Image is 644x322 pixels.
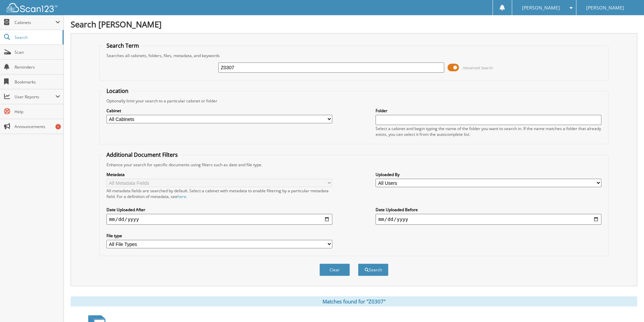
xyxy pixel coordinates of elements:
span: User Reports [15,94,55,100]
button: Search [358,264,388,276]
span: [PERSON_NAME] [522,6,560,10]
span: Advanced Search [463,65,493,70]
div: Enhance your search for specific documents using filters such as date and file type. [103,162,605,168]
div: Select a cabinet and begin typing the name of the folder you want to search in. If the name match... [376,126,601,137]
legend: Search Term [103,42,142,49]
div: Searches all cabinets, folders, files, metadata, and keywords [103,53,605,58]
div: Optionally limit your search to a particular cabinet or folder [103,98,605,104]
label: Uploaded By [376,172,601,177]
legend: Location [103,87,132,95]
label: Date Uploaded Before [376,207,601,213]
img: scan123-logo-white.svg [7,3,57,12]
span: Cabinets [15,20,55,25]
label: Metadata [106,172,332,177]
a: here [177,194,186,199]
label: File type [106,233,332,239]
label: Cabinet [106,108,332,114]
span: [PERSON_NAME] [586,6,624,10]
div: Matches found for "Z0307" [71,296,637,306]
h1: Search [PERSON_NAME] [71,19,637,30]
span: Announcements [15,124,60,129]
span: Search [15,34,59,40]
span: Help [15,109,60,115]
legend: Additional Document Filters [103,151,181,158]
div: All metadata fields are searched by default. Select a cabinet with metadata to enable filtering b... [106,188,332,199]
label: Date Uploaded After [106,207,332,213]
span: Bookmarks [15,79,60,85]
span: Reminders [15,64,60,70]
div: 1 [55,124,61,129]
span: Scan [15,49,60,55]
button: Clear [319,264,350,276]
input: start [106,214,332,225]
input: end [376,214,601,225]
label: Folder [376,108,601,114]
